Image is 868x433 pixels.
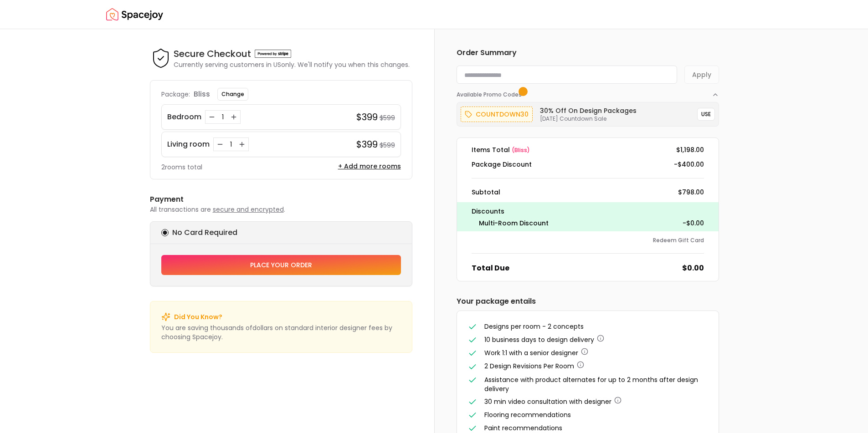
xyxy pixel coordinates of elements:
[457,84,719,98] button: Available Promo Codes
[484,423,562,433] span: Paint recommendations
[484,410,571,419] span: Flooring recommendations
[676,145,704,154] dd: $1,198.00
[338,162,401,171] button: + Add more rooms
[484,362,574,371] span: 2 Design Revisions Per Room
[512,146,530,154] span: ( bliss )
[167,139,210,150] p: Living room
[229,112,238,122] button: Increase quantity for Bedroom
[174,60,410,69] p: Currently serving customers in US only. We'll notify you when this changes.
[484,322,584,331] span: Designs per room - 2 concepts
[697,108,715,121] button: USE
[484,335,594,344] span: 10 business days to design delivery
[674,160,704,169] dd: -$400.00
[476,109,529,120] p: countdown30
[472,145,530,154] dt: Items Total
[472,188,500,197] dt: Subtotal
[472,206,704,217] p: Discounts
[653,237,704,244] button: Redeem Gift Card
[218,112,227,122] div: 1
[540,106,637,115] h6: 30% Off on Design Packages
[255,50,291,58] img: Powered by stripe
[194,89,210,100] p: bliss
[484,375,698,393] span: Assistance with product alternates for up to 2 months after design delivery
[161,90,190,99] p: Package:
[356,111,378,123] h4: $399
[472,160,532,169] dt: Package Discount
[216,140,225,149] button: Decrease quantity for Living room
[106,5,163,24] img: Spacejoy Logo
[207,112,216,122] button: Decrease quantity for Bedroom
[472,263,509,274] dt: Total Due
[683,219,704,228] dd: -$0.00
[172,227,237,238] h6: No Card Required
[106,5,163,24] a: Spacejoy
[457,296,719,307] h6: Your package entails
[479,219,549,228] dt: Multi-Room Discount
[678,188,704,197] dd: $798.00
[161,323,401,341] p: You are saving thousands of dollar s on standard interior designer fees by choosing Spacejoy.
[167,112,201,122] p: Bedroom
[237,140,247,149] button: Increase quantity for Living room
[457,47,719,58] h6: Order Summary
[226,140,236,149] div: 1
[540,115,637,122] p: [DATE] Countdown Sale
[484,348,578,357] span: Work 1:1 with a senior designer
[213,205,284,214] span: secure and encrypted
[380,113,395,122] small: $599
[356,138,378,151] h4: $399
[217,88,248,101] button: Change
[484,397,611,406] span: 30 min video consultation with designer
[150,194,412,205] h6: Payment
[682,263,704,274] dd: $0.00
[161,255,401,275] button: Place your order
[174,47,251,60] h4: Secure Checkout
[174,312,222,321] p: Did You Know?
[457,91,524,98] span: Available Promo Codes
[161,163,202,172] p: 2 rooms total
[150,205,412,214] p: All transactions are .
[380,141,395,150] small: $599
[457,98,719,127] div: Available Promo Codes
